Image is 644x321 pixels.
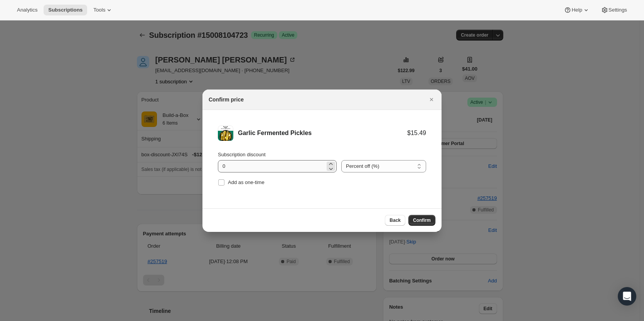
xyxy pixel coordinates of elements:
[407,129,426,137] div: $15.49
[389,217,401,223] span: Back
[48,7,83,13] span: Subscriptions
[572,7,582,13] span: Help
[17,7,37,13] span: Analytics
[385,215,405,226] button: Back
[618,287,636,306] div: Open Intercom Messenger
[218,152,266,157] span: Subscription discount
[209,96,244,103] h2: Confirm price
[218,125,233,141] img: Garlic Fermented Pickles
[609,7,627,13] span: Settings
[89,5,118,15] button: Tools
[93,7,105,13] span: Tools
[228,179,265,185] span: Add as one-time
[408,215,435,226] button: Confirm
[559,5,594,15] button: Help
[596,5,632,15] button: Settings
[44,5,87,15] button: Subscriptions
[413,217,431,223] span: Confirm
[426,94,437,105] button: Close
[238,129,407,137] div: Garlic Fermented Pickles
[12,5,42,15] button: Analytics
